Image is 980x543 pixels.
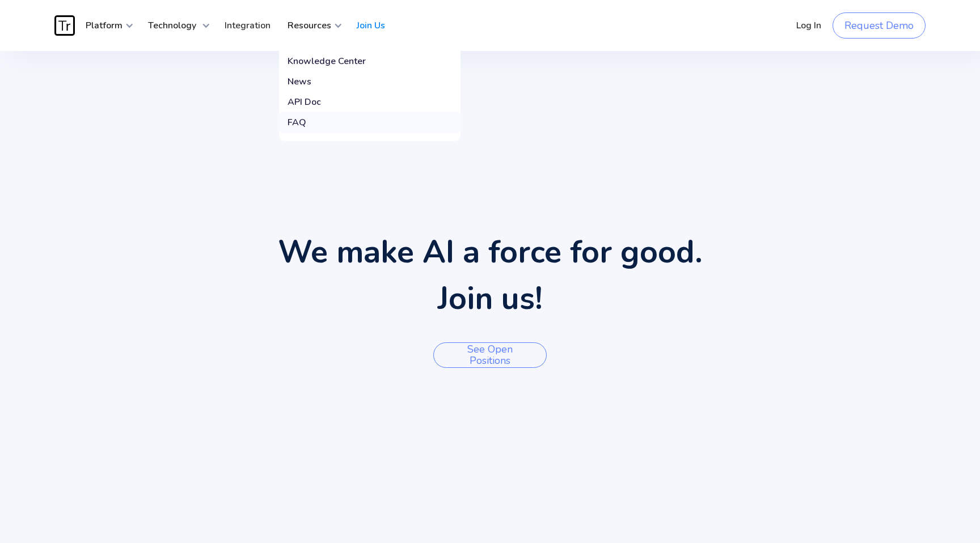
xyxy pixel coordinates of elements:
[288,117,306,128] div: FAQ
[833,12,926,39] a: Request Demo
[278,229,703,323] h1: We make AI a force for good. Join us!
[279,51,461,71] a: Knowledge Center
[140,9,210,43] div: Technology
[279,92,461,112] a: API Doc
[288,19,331,32] strong: Resources
[279,71,461,92] a: News
[77,9,134,43] div: Platform
[216,9,279,43] a: Integration
[348,9,394,43] a: Join Us
[279,43,461,141] nav: Resources
[288,76,311,87] div: News
[54,15,77,36] a: home
[148,19,196,32] strong: Technology
[279,9,343,43] div: Resources
[279,112,461,133] a: FAQ
[86,19,122,32] strong: Platform
[288,96,321,108] div: API Doc
[288,56,366,67] div: Knowledge Center
[788,9,830,43] a: Log In
[433,342,547,368] a: See open positions
[54,15,75,36] img: Traces Logo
